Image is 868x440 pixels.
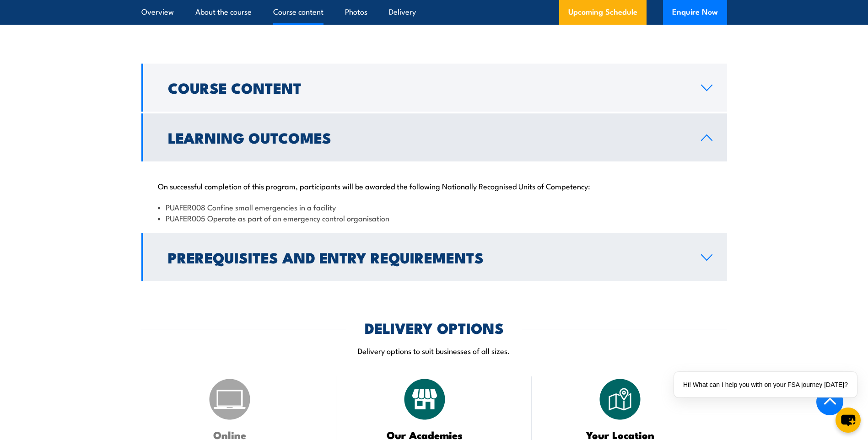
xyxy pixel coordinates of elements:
h2: DELIVERY OPTIONS [365,321,504,334]
button: chat-button [836,408,861,433]
p: Delivery options to suit businesses of all sizes. [141,345,727,356]
h3: Online [164,429,296,440]
h2: Prerequisites and Entry Requirements [168,251,686,263]
a: Prerequisites and Entry Requirements [141,233,727,281]
li: PUAFER008 Confine small emergencies in a facility [158,202,711,212]
a: Learning Outcomes [141,113,727,161]
div: Hi! What can I help you with on your FSA journey [DATE]? [674,372,857,397]
h3: Our Academies [359,429,491,440]
h2: Course Content [168,81,686,94]
a: Course Content [141,64,727,112]
li: PUAFER005 Operate as part of an emergency control organisation [158,213,711,223]
h2: Learning Outcomes [168,131,686,144]
h3: Your Location [555,429,686,440]
p: On successful completion of this program, participants will be awarded the following Nationally R... [158,181,711,190]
